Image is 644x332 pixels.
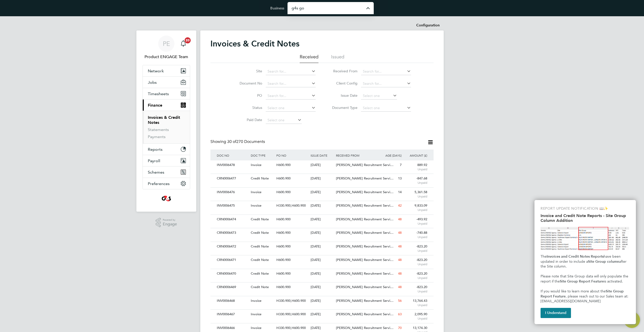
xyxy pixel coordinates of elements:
[300,54,318,63] li: Received
[336,312,393,316] span: [PERSON_NAME] Recruitment Servi…
[336,217,393,221] span: [PERSON_NAME] Recruitment Servi…
[588,259,619,264] strong: Site Group column
[403,255,428,269] div: -823.20
[398,271,402,276] span: 48
[276,190,291,194] span: H600.900
[216,255,249,265] div: CRN0006471
[404,276,427,280] span: Unpaid
[216,201,249,210] div: INV0006475
[403,269,428,282] div: -823.20
[361,68,411,75] input: Search for...
[403,188,428,201] div: 5,361.58
[233,81,262,86] label: Document No
[251,190,261,194] span: Invoice
[309,242,335,251] div: [DATE]
[142,36,190,60] a: Go to account details
[328,105,357,110] label: Document Type
[148,115,180,125] a: Invoices & Credit Notes
[541,308,571,318] button: I Understand
[404,289,427,293] span: Unpaid
[398,285,402,289] span: 48
[251,312,261,316] span: Invoice
[547,254,604,259] strong: Invoices and Credit Notes Reports
[266,117,302,124] input: Select one
[251,326,261,330] span: Invoice
[216,174,249,183] div: CRN0006477
[251,203,261,208] span: Invoice
[404,222,427,226] span: Unpaid
[404,181,427,185] span: Unpaid
[403,201,428,214] div: 9,833.09
[361,105,411,112] input: Select one
[251,258,269,262] span: Credit Note
[328,69,357,73] label: Received From
[276,312,306,316] span: H330.900,H600.900
[136,30,196,212] nav: Main navigation
[251,298,261,303] span: Invoice
[216,228,249,238] div: CRN0006473
[403,150,428,161] div: AMOUNT (£)
[251,244,269,248] span: Credit Note
[309,228,335,238] div: [DATE]
[541,227,630,250] img: Site Group Column in Invoices Report
[403,215,428,228] div: -493.92
[398,258,402,262] span: 48
[328,93,357,98] label: Issue Date
[227,139,236,144] span: 30 of
[309,255,335,265] div: [DATE]
[398,217,402,221] span: 48
[541,289,606,293] span: If you would like to learn more about the
[148,80,157,85] span: Jobs
[216,296,249,306] div: INV0006468
[541,294,629,304] span: , please reach out to our Sales team at: [EMAIL_ADDRESS][DOMAIN_NAME]
[404,303,427,307] span: Unpaid
[276,285,291,289] span: H600.900
[403,310,428,323] div: 2,095.90
[403,160,428,174] div: 889.92
[160,194,172,203] img: g4s2-logo-retina.png
[309,174,335,183] div: [DATE]
[142,194,190,203] a: Go to home page
[403,296,428,309] div: 13,764.43
[336,230,393,235] span: [PERSON_NAME] Recruitment Servi…
[251,217,269,221] span: Credit Note
[216,188,249,197] div: INV0006476
[336,258,393,262] span: [PERSON_NAME] Recruitment Servi…
[541,289,625,298] strong: Site Group Report Feature
[336,271,393,276] span: [PERSON_NAME] Recruitment Servi…
[541,254,547,259] span: The
[148,181,170,186] span: Preferences
[276,258,291,262] span: H600.900
[210,39,299,49] h2: Invoices & Credit Notes
[404,317,427,321] span: Unpaid
[276,163,291,167] span: H600.900
[309,150,335,161] div: ISSUE DATE
[148,127,169,132] a: Statements
[276,230,291,235] span: H600.900
[216,215,249,224] div: CRN0006474
[270,6,284,10] label: Business
[275,150,309,161] div: PO NO
[148,69,164,73] span: Network
[163,218,177,222] span: Powered by
[251,176,269,180] span: Credit Note
[163,222,177,226] span: Engage
[309,201,335,210] div: [DATE]
[276,326,306,330] span: H330.900,H600.900
[148,170,164,175] span: Schemes
[398,326,402,330] span: 70
[400,163,402,167] span: 7
[276,176,291,180] span: H600.900
[266,105,316,112] input: Select one
[404,235,427,239] span: Unpaid
[377,150,403,161] div: AGE (DAYS)
[276,217,291,221] span: H600.900
[403,228,428,241] div: -740.88
[336,326,393,330] span: [PERSON_NAME] Recruitment Servi…
[398,176,402,180] span: 13
[227,139,265,144] span: 270 Documents
[541,254,622,264] span: have been updated in order to include a
[148,158,160,163] span: Payroll
[266,92,316,99] input: Search for...
[398,203,402,208] span: 42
